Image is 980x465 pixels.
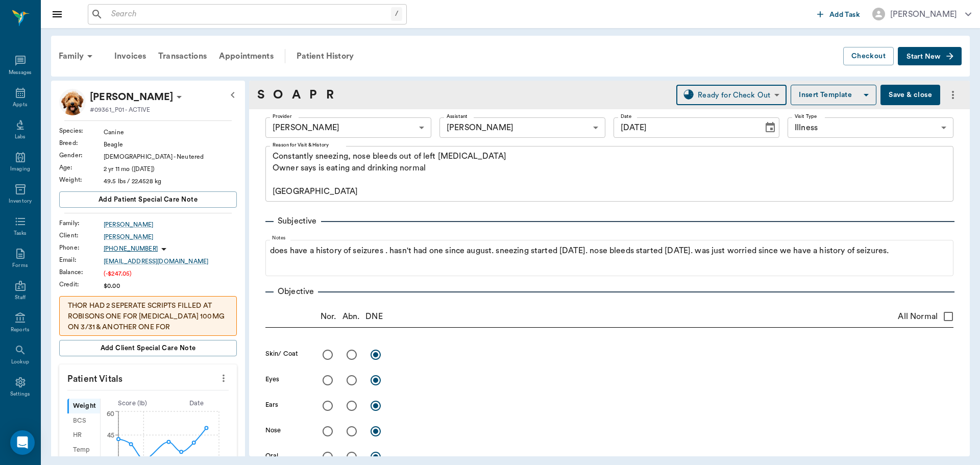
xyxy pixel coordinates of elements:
[10,165,30,173] div: Imaging
[813,5,864,23] button: Add Task
[59,89,86,115] img: Profile Image
[104,140,237,149] div: Beagle
[274,215,321,227] p: Subjective
[760,117,780,138] button: Choose date, selected date is Oct 8, 2025
[107,411,114,417] tspan: 60
[104,244,158,253] p: [PHONE_NUMBER]
[104,220,237,229] a: [PERSON_NAME]
[213,44,280,68] a: Appointments
[59,243,104,252] div: Phone :
[898,47,962,66] button: Start New
[107,432,114,438] tspan: 45
[11,358,29,366] div: Lookup
[880,85,940,105] button: Save & close
[944,86,962,104] button: more
[843,47,894,66] button: Checkout
[152,44,213,68] a: Transactions
[265,375,279,384] label: Eyes
[447,113,468,120] label: Assistant
[272,235,286,242] label: Notes
[104,281,237,290] div: $0.00
[10,430,35,455] div: Open Intercom Messenger
[292,86,301,104] a: A
[101,399,165,408] div: Score ( lb )
[59,255,104,264] div: Email :
[68,301,228,344] p: THOR HAD 2 SEPERATE SCRIPTS FILLED AT ROBISONS ONE FOR [MEDICAL_DATA] 100MG ON 3/31 & ANOTHER ONE...
[326,86,334,104] a: R
[257,86,264,104] a: S
[12,262,28,270] div: Forms
[309,86,317,104] a: P
[365,310,382,323] p: DNE
[273,113,291,120] label: Provider
[67,443,100,457] div: Temp
[104,257,237,266] a: [EMAIL_ADDRESS][DOMAIN_NAME]
[265,400,278,409] label: Ears
[621,113,631,120] label: Date
[13,101,27,109] div: Appts
[273,141,329,149] label: Reason for Visit & History
[67,428,100,443] div: HR
[265,451,278,460] label: Oral
[59,191,237,208] button: Add patient Special Care Note
[104,177,237,186] div: 49.5 lbs / 22.4528 kg
[59,364,237,390] p: Patient Vitals
[59,126,104,135] div: Species :
[53,44,102,68] div: Family
[99,194,198,205] span: Add patient Special Care Note
[59,138,104,148] div: Breed :
[391,7,402,21] div: /
[107,7,391,21] input: Search
[321,310,336,323] p: Nor.
[47,4,67,25] button: Close drawer
[795,113,817,120] label: Visit Type
[15,294,26,302] div: Staff
[890,8,957,20] div: [PERSON_NAME]
[59,340,237,356] button: Add client Special Care Note
[14,230,27,237] div: Tasks
[9,69,32,77] div: Messages
[164,399,229,408] div: Date
[11,326,30,334] div: Reports
[59,231,104,240] div: Client :
[698,89,770,101] div: Ready for Check Out
[265,117,431,138] div: [PERSON_NAME]
[270,244,949,257] p: does have a history of seizures . hasn't had one since august. sneezing started [DATE]. nose blee...
[265,426,281,435] label: Nose
[104,128,237,137] div: Canine
[59,163,104,172] div: Age :
[104,269,237,278] div: (-$247.05)
[104,232,237,241] a: [PERSON_NAME]
[9,198,32,205] div: Inventory
[67,399,100,413] div: Weight
[273,151,946,198] textarea: Constantly sneezing, nose bleeds out of left [MEDICAL_DATA] Owner says is eating and drinking nor...
[59,218,104,228] div: Family :
[864,5,979,23] button: [PERSON_NAME]
[104,152,237,161] div: [DEMOGRAPHIC_DATA] - Neutered
[265,349,298,358] label: Skin/ Coat
[59,280,104,289] div: Credit :
[104,164,237,174] div: 2 yr 11 mo ([DATE])
[108,44,152,68] a: Invoices
[274,285,318,298] p: Objective
[439,117,605,138] div: [PERSON_NAME]
[898,310,938,323] span: All Normal
[59,267,104,277] div: Balance :
[290,44,360,68] a: Patient History
[15,133,26,141] div: Labs
[90,89,173,105] p: [PERSON_NAME]
[788,117,953,138] div: Illness
[342,310,360,323] p: Abn.
[67,413,100,428] div: BCS
[614,117,756,138] input: MM/DD/YYYY
[10,390,31,398] div: Settings
[59,151,104,160] div: Gender :
[90,105,150,114] p: #09361_P01 - ACTIVE
[273,86,283,104] a: O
